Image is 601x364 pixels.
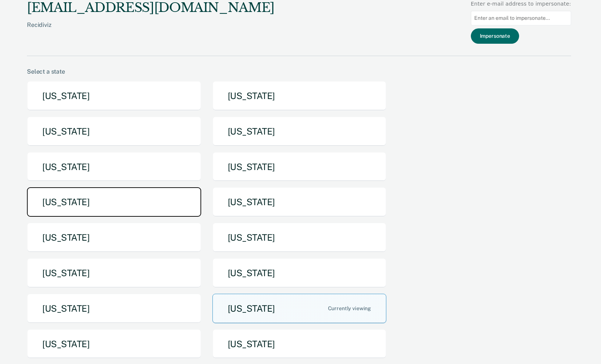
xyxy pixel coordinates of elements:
[27,117,201,146] button: [US_STATE]
[212,152,387,182] button: [US_STATE]
[27,258,201,288] button: [US_STATE]
[27,81,201,111] button: [US_STATE]
[212,294,387,323] button: [US_STATE]
[27,294,201,323] button: [US_STATE]
[212,117,387,146] button: [US_STATE]
[212,187,387,217] button: [US_STATE]
[212,81,387,111] button: [US_STATE]
[212,223,387,252] button: [US_STATE]
[27,152,201,182] button: [US_STATE]
[27,187,201,217] button: [US_STATE]
[27,68,571,75] div: Select a state
[27,223,201,252] button: [US_STATE]
[212,258,387,288] button: [US_STATE]
[27,329,201,359] button: [US_STATE]
[471,11,571,25] input: Enter an email to impersonate...
[471,28,519,44] button: Impersonate
[212,329,387,359] button: [US_STATE]
[27,21,275,40] div: Recidiviz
